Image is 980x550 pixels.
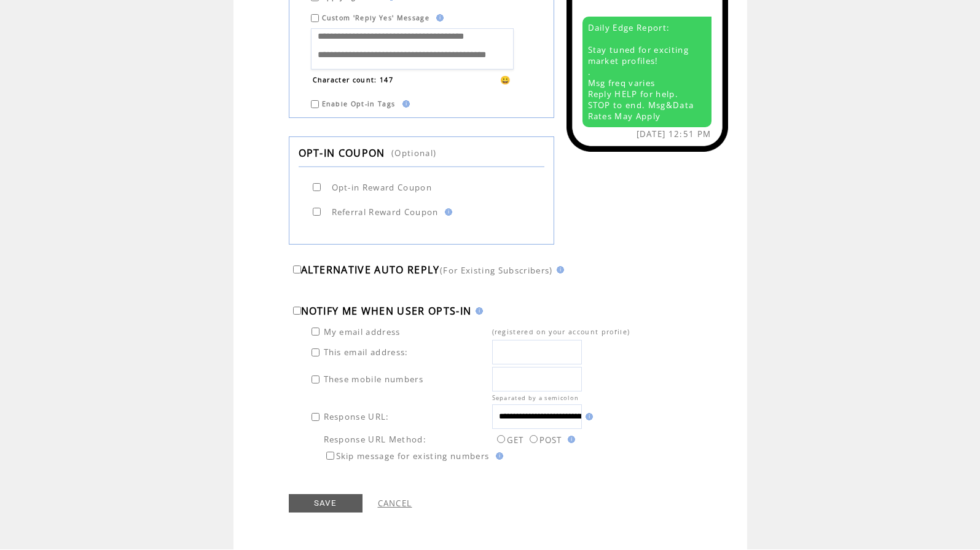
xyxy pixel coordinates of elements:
span: Separated by a semicolon [492,394,579,402]
img: help.gif [582,413,593,420]
span: Response URL Method: [324,434,427,445]
span: 😀 [500,74,511,85]
span: These mobile numbers [324,374,424,385]
span: Character count: 147 [313,76,394,84]
span: Skip message for existing numbers [336,450,490,462]
span: Referral Reward Coupon [332,206,439,218]
span: My email address [324,326,401,337]
span: (registered on your account profile) [492,328,630,336]
label: POST [527,434,562,446]
img: help.gif [564,436,575,443]
span: This email address: [324,347,409,358]
a: CANCEL [378,498,412,509]
img: help.gif [472,307,483,315]
span: OPT-IN COUPON [299,146,385,160]
span: (For Existing Subscribers) [440,265,553,276]
a: SAVE [289,494,363,513]
span: ALTERNATIVE AUTO REPLY [301,263,440,277]
span: Daily Edge Report: Stay tuned for exciting market profiles! . Msg freq varies Reply HELP for help... [588,22,694,122]
img: help.gif [433,14,444,22]
span: NOTIFY ME WHEN USER OPTS-IN [301,304,472,318]
label: GET [494,434,524,446]
img: help.gif [441,208,452,216]
img: help.gif [492,452,503,460]
span: [DATE] 12:51 PM [637,128,711,139]
img: help.gif [553,266,564,273]
span: (Optional) [391,147,436,159]
span: Custom 'Reply Yes' Message [322,14,430,22]
span: Enable Opt-in Tags [322,100,396,108]
img: help.gif [399,100,410,108]
span: Opt-in Reward Coupon [332,182,433,193]
span: Response URL: [324,411,390,422]
input: GET [497,435,505,443]
input: POST [530,435,538,443]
